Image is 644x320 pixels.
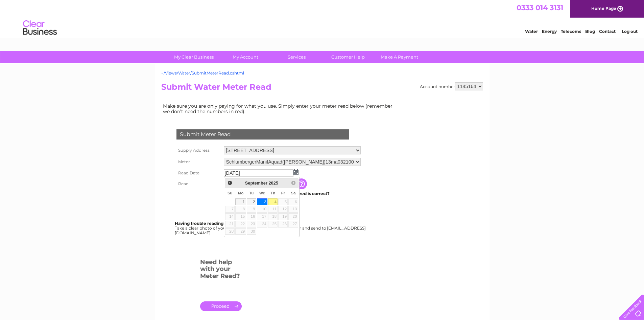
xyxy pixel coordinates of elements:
[281,191,285,195] span: Friday
[320,51,376,63] a: Customer Help
[622,29,638,34] a: Log out
[175,156,222,168] th: Meter
[238,191,244,195] span: Monday
[161,82,483,95] h2: Submit Water Meter Read
[217,51,273,63] a: My Account
[420,82,483,90] div: Account number
[235,198,246,205] a: 1
[175,178,222,189] th: Read
[525,29,538,34] a: Water
[175,168,222,178] th: Read Date
[226,179,234,187] a: Prev
[585,29,595,34] a: Blog
[166,51,222,63] a: My Clear Business
[163,4,482,33] div: Clear Business is a trading name of Verastar Limited (registered in [GEOGRAPHIC_DATA] No. 3667643...
[161,102,398,116] td: Make sure you are only paying for what you use. Simply enter your meter read below (remember we d...
[161,70,244,76] a: ~/Views/Water/SubmitMeterRead.cshtml
[372,51,427,63] a: Make A Payment
[517,3,563,12] a: 0333 014 3131
[268,198,278,205] a: 4
[542,29,557,34] a: Energy
[200,257,242,283] h3: Need help with your Meter Read?
[222,189,362,198] td: Are you sure the read you have entered is correct?
[257,198,268,205] a: 3
[269,51,325,63] a: Services
[561,29,581,34] a: Telecoms
[176,129,349,140] div: Submit Meter Read
[200,301,242,311] a: .
[270,191,275,195] span: Thursday
[23,18,57,38] img: logo.png
[175,145,222,156] th: Supply Address
[227,180,233,186] span: Prev
[268,180,278,186] span: 2025
[291,191,296,195] span: Saturday
[175,221,251,226] b: Having trouble reading your meter?
[599,29,616,34] a: Contact
[293,169,299,175] img: ...
[228,191,233,195] span: Sunday
[245,180,267,186] span: September
[247,198,256,205] a: 2
[249,191,254,195] span: Tuesday
[259,191,265,195] span: Wednesday
[175,221,367,235] div: Take a clear photo of your readings, tell us which supply it's for and send to [EMAIL_ADDRESS][DO...
[296,178,308,189] input: Information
